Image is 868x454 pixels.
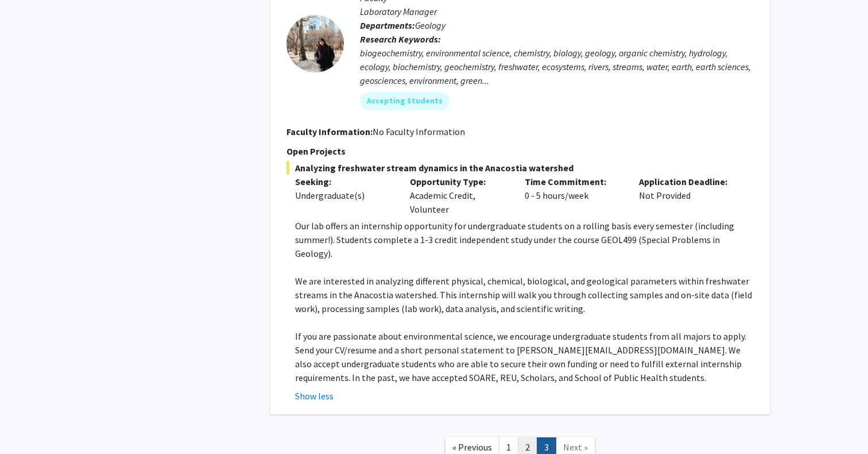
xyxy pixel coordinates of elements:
[525,175,622,188] p: Time Commitment:
[286,126,373,137] b: Faculty Information:
[410,175,507,188] p: Opportunity Type:
[286,161,754,175] span: Analyzing freshwater stream dynamics in the Anacostia watershed
[360,5,754,18] p: Laboratory Manager
[295,329,754,384] p: If you are passionate about environmental science, we encourage undergraduate students from all m...
[415,20,445,31] span: Geology
[360,33,441,45] b: Research Keywords:
[373,126,465,137] span: No Faculty Information
[295,175,393,188] p: Seeking:
[401,175,516,216] div: Academic Credit, Volunteer
[639,175,737,188] p: Application Deadline:
[360,20,415,31] b: Departments:
[563,441,588,453] span: Next »
[295,219,754,260] p: Our lab offers an internship opportunity for undergraduate students on a rolling basis every seme...
[295,389,334,403] button: Show less
[9,402,49,445] iframe: Chat
[452,441,492,453] span: « Previous
[360,92,449,110] mat-chip: Accepting Students
[630,175,745,216] div: Not Provided
[286,144,754,158] p: Open Projects
[516,175,631,216] div: 0 - 5 hours/week
[295,188,393,202] div: Undergraduate(s)
[295,274,754,316] p: We are interested in analyzing different physical, chemical, biological, and geological parameter...
[360,46,754,87] div: biogeochemistry, environmental science, chemistry, biology, geology, organic chemistry, hydrology...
